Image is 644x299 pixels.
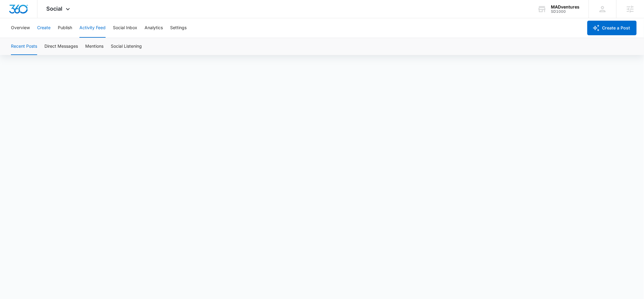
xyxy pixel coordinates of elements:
span: Social [47,5,63,12]
button: Publish [58,18,72,38]
button: Overview [11,18,30,38]
button: Activity Feed [79,18,106,38]
button: Social Listening [111,38,142,55]
div: account id [551,9,580,14]
button: Create a Post [587,21,637,35]
button: Social Inbox [113,18,137,38]
button: Mentions [85,38,103,55]
button: Recent Posts [11,38,37,55]
button: Settings [170,18,187,38]
button: Direct Messages [44,38,78,55]
button: Analytics [145,18,163,38]
div: account name [551,5,580,9]
button: Create [37,18,51,38]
